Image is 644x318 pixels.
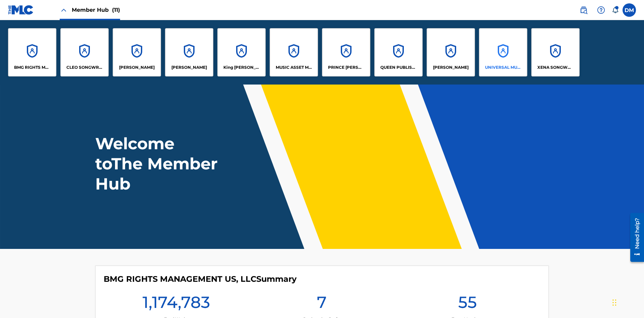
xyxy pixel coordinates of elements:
p: MUSIC ASSET MANAGEMENT (MAM) [276,64,312,70]
span: (11) [112,7,120,13]
h1: 7 [317,292,327,316]
iframe: Resource Center [625,210,644,265]
div: Help [594,3,608,17]
p: CLEO SONGWRITER [66,64,103,70]
h4: BMG RIGHTS MANAGEMENT US, LLC [104,274,297,284]
p: King McTesterson [223,64,260,70]
h1: 1,174,783 [143,292,210,316]
a: Public Search [577,3,590,17]
a: AccountsMUSIC ASSET MANAGEMENT (MAM) [270,28,318,76]
p: QUEEN PUBLISHA [380,64,417,70]
p: EYAMA MCSINGER [171,64,207,70]
a: AccountsCLEO SONGWRITER [60,28,109,76]
p: RONALD MCTESTERSON [433,64,469,70]
p: PRINCE MCTESTERSON [328,64,365,70]
div: Drag [612,293,616,313]
h1: 55 [458,292,477,316]
a: AccountsBMG RIGHTS MANAGEMENT US, LLC [8,28,56,76]
img: MLC Logo [8,5,34,15]
span: Member Hub [72,6,120,14]
p: ELVIS COSTELLO [119,64,155,70]
p: XENA SONGWRITER [537,64,574,70]
img: Close [60,6,68,14]
a: AccountsUNIVERSAL MUSIC PUB GROUP [479,28,527,76]
a: Accounts[PERSON_NAME] [165,28,213,76]
iframe: Chat Widget [610,286,644,318]
a: Accounts[PERSON_NAME] [427,28,475,76]
div: User Menu [623,3,636,17]
div: Notifications [612,7,619,13]
p: BMG RIGHTS MANAGEMENT US, LLC [14,64,51,70]
img: help [597,6,605,14]
img: search [580,6,588,14]
p: UNIVERSAL MUSIC PUB GROUP [485,64,522,70]
a: AccountsKing [PERSON_NAME] [217,28,266,76]
h1: Welcome to The Member Hub [95,134,221,194]
a: AccountsPRINCE [PERSON_NAME] [322,28,370,76]
a: AccountsXENA SONGWRITER [531,28,580,76]
a: Accounts[PERSON_NAME] [113,28,161,76]
a: AccountsQUEEN PUBLISHA [374,28,423,76]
